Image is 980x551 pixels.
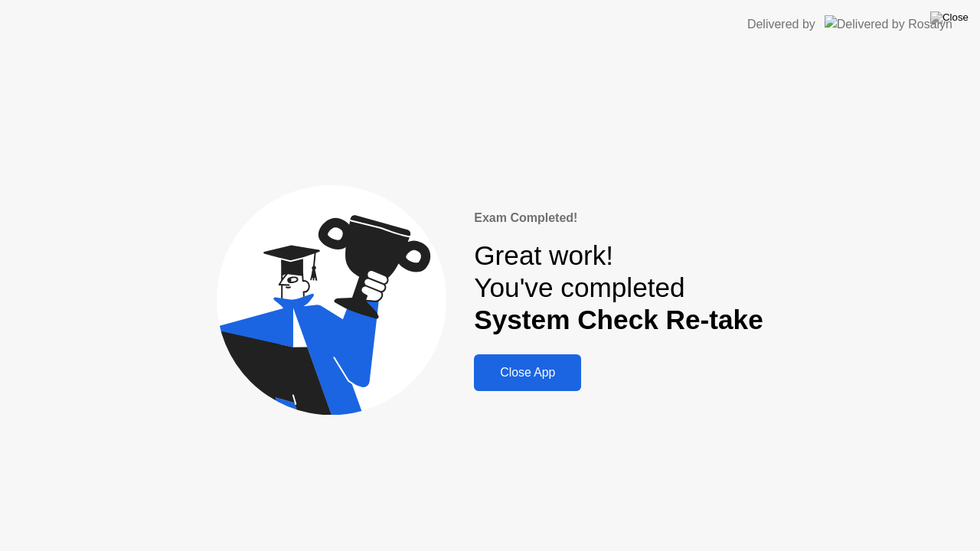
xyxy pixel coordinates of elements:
[825,15,952,33] img: Delivered by Rosalyn
[930,11,969,24] img: Close
[474,305,763,334] b: System Check Re-take
[747,15,815,34] div: Delivered by
[479,366,577,380] div: Close App
[474,209,763,227] div: Exam Completed!
[474,240,763,337] div: Great work! You've completed
[474,354,581,391] button: Close App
